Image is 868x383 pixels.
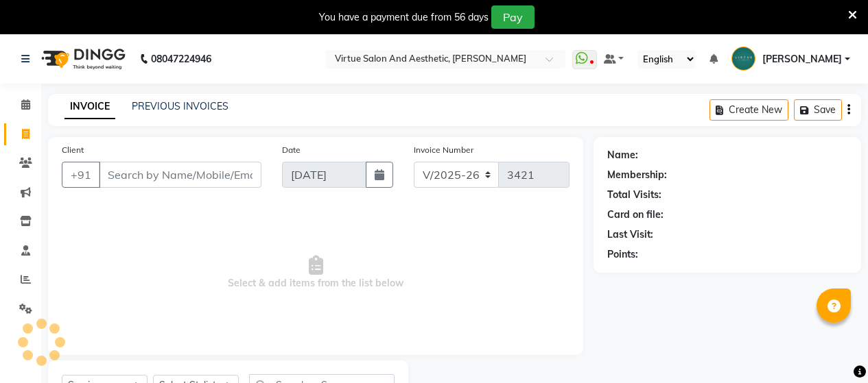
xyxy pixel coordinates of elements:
a: PREVIOUS INVOICES [132,100,228,112]
label: Date [282,144,301,156]
button: Create New [709,99,788,121]
div: Membership: [607,168,667,182]
div: Name: [607,148,638,162]
button: Pay [491,5,535,29]
img: logo [35,40,129,78]
img: Bharath [731,47,755,71]
input: Search by Name/Mobile/Email/Code [99,162,261,188]
a: INVOICE [64,95,115,119]
span: Select & add items from the list below [62,204,570,341]
div: Last Visit: [607,227,653,242]
label: Invoice Number [414,144,473,156]
div: Card on file: [607,208,664,222]
div: Total Visits: [607,188,661,202]
label: Client [62,144,84,156]
div: Points: [607,247,638,262]
button: +91 [62,162,100,188]
b: 08047224946 [151,40,211,78]
button: Save [794,99,842,121]
div: You have a payment due from 56 days [319,10,489,25]
span: [PERSON_NAME] [762,52,842,66]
